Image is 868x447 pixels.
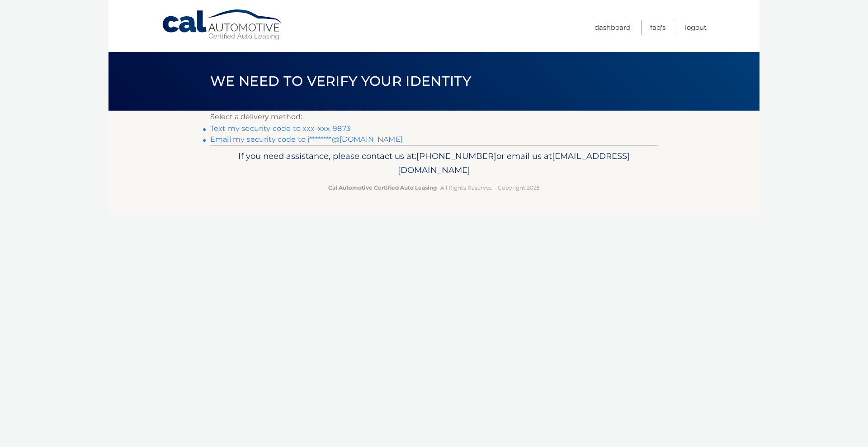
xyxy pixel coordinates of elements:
[210,124,350,133] a: Text my security code to xxx-xxx-9873
[216,183,652,192] p: - All Rights Reserved - Copyright 2025
[650,20,665,35] a: FAQ's
[161,9,283,41] a: Cal Automotive
[594,20,631,35] a: Dashboard
[216,149,652,178] p: If you need assistance, please contact us at: or email us at
[685,20,707,35] a: Logout
[210,73,471,89] span: We need to verify your identity
[210,135,403,144] a: Email my security code to j********@[DOMAIN_NAME]
[416,151,496,161] span: [PHONE_NUMBER]
[328,184,437,191] strong: Cal Automotive Certified Auto Leasing
[210,111,658,123] p: Select a delivery method:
